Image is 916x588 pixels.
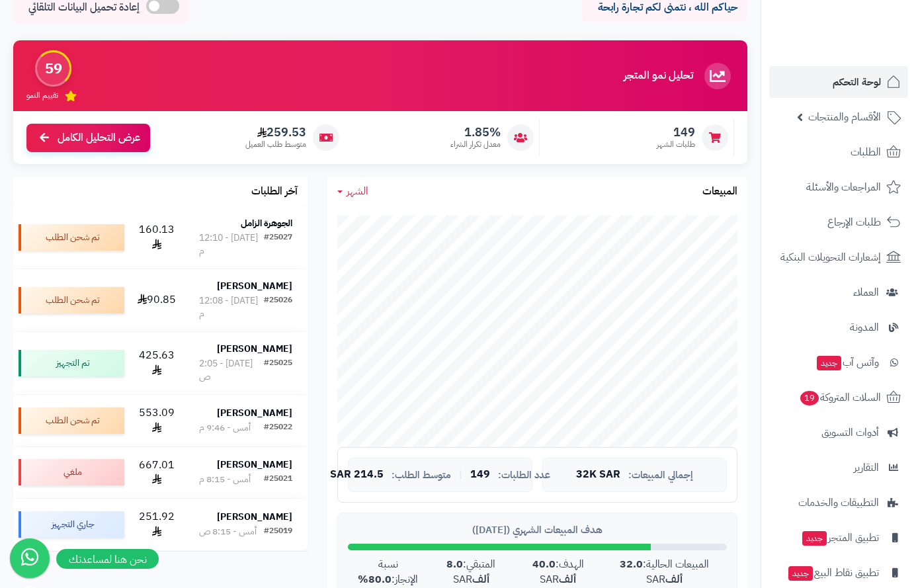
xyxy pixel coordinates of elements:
a: الشهر [337,184,368,199]
span: وآتس آب [815,353,879,372]
div: #25027 [264,231,292,258]
div: تم شحن الطلب [19,407,124,434]
span: جديد [817,356,841,370]
span: العملاء [853,283,879,302]
td: 251.92 [130,499,184,550]
strong: [PERSON_NAME] [217,279,292,293]
div: [DATE] - 12:10 م [199,231,264,258]
div: تم التجهيز [19,350,124,376]
h3: تحليل نمو المتجر [624,70,693,82]
span: الشهر [347,183,368,199]
strong: 80.0% [358,571,392,587]
span: 32K SAR [576,469,620,481]
span: تطبيق نقاط البيع [787,564,879,582]
span: المدونة [850,318,879,337]
span: تطبيق المتجر [801,528,879,547]
span: متوسط الطلب: [392,470,451,481]
h3: المبيعات [702,186,737,198]
div: أمس - 8:15 ص [199,525,257,538]
div: #25025 [264,357,292,384]
span: 19 [800,391,819,405]
a: لوحة التحكم [769,66,908,98]
a: وآتس آبجديد [769,347,908,378]
span: متوسط طلب العميل [245,139,306,150]
td: 667.01 [130,447,184,499]
div: هدف المبيعات الشهري ([DATE]) [348,523,727,537]
strong: [PERSON_NAME] [217,458,292,472]
strong: 32.0 ألف [620,556,683,587]
strong: [PERSON_NAME] [217,406,292,420]
span: أدوات التسويق [821,423,879,442]
span: إجمالي المبيعات: [628,470,693,481]
strong: [PERSON_NAME] [217,342,292,356]
span: طلبات الشهر [657,139,695,150]
span: 149 [657,125,695,140]
a: التطبيقات والخدمات [769,487,908,519]
a: العملاء [769,276,908,308]
span: عرض التحليل الكامل [58,130,140,146]
div: جاري التجهيز [19,511,124,538]
div: [DATE] - 12:08 م [199,294,264,321]
span: إشعارات التحويلات البنكية [780,248,881,267]
span: الطلبات [851,143,881,161]
span: 259.53 [245,125,306,140]
span: جديد [788,566,813,581]
td: 425.63 [130,332,184,394]
span: التقارير [854,458,879,477]
span: التطبيقات والخدمات [798,493,879,512]
span: المراجعات والأسئلة [806,178,881,196]
div: #25019 [264,525,292,538]
a: المراجعات والأسئلة [769,171,908,203]
div: المتبقي: SAR [429,557,514,587]
td: 90.85 [130,269,184,331]
td: 553.09 [130,395,184,446]
a: الطلبات [769,136,908,168]
strong: 8.0 ألف [446,556,489,587]
td: 160.13 [130,206,184,269]
a: السلات المتروكة19 [769,382,908,413]
span: 214.5 SAR [330,469,384,481]
div: تم شحن الطلب [19,287,124,314]
div: المبيعات الحالية: SAR [602,557,727,587]
strong: الجوهرة الزامل [241,216,292,230]
span: 1.85% [450,125,501,140]
span: طلبات الإرجاع [827,213,881,231]
div: أمس - 8:15 م [199,473,251,486]
span: | [459,470,462,480]
div: أمس - 9:46 م [199,421,251,435]
div: [DATE] - 2:05 ص [199,357,264,384]
span: جديد [802,531,827,546]
h3: آخر الطلبات [251,186,298,198]
div: تم شحن الطلب [19,224,124,251]
div: نسبة الإنجاز: [348,557,429,587]
div: ملغي [19,459,124,485]
strong: 40.0 ألف [532,556,577,587]
div: #25021 [264,473,292,486]
strong: [PERSON_NAME] [217,510,292,524]
span: لوحة التحكم [833,73,881,91]
span: معدل تكرار الشراء [450,139,501,150]
div: #25026 [264,294,292,321]
a: المدونة [769,312,908,343]
span: 149 [470,469,490,481]
div: #25022 [264,421,292,435]
a: عرض التحليل الكامل [26,124,150,152]
a: تطبيق المتجرجديد [769,522,908,554]
span: تقييم النمو [26,90,58,101]
span: السلات المتروكة [799,388,881,407]
a: التقارير [769,452,908,483]
span: عدد الطلبات: [498,470,550,481]
a: أدوات التسويق [769,417,908,448]
div: الهدف: SAR [514,557,602,587]
a: طلبات الإرجاع [769,206,908,238]
span: الأقسام والمنتجات [808,108,881,126]
a: إشعارات التحويلات البنكية [769,241,908,273]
